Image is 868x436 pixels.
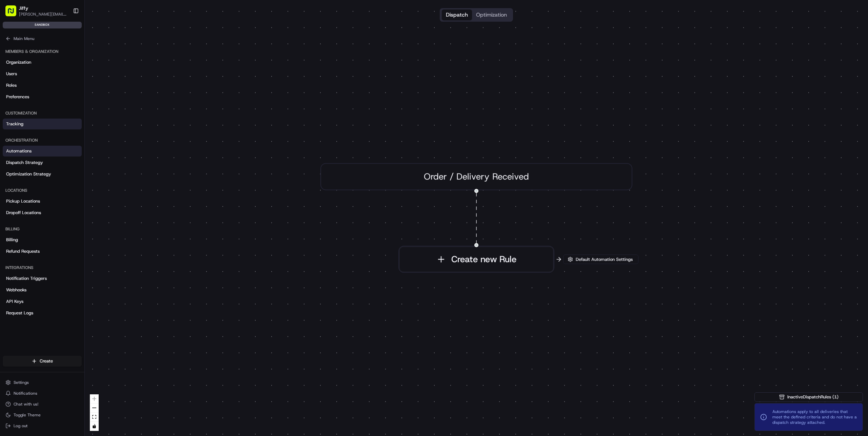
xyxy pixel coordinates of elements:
[55,95,112,107] a: 💻API Documentation
[3,68,82,79] a: Users
[19,12,67,17] button: [PERSON_NAME][EMAIL_ADDRESS][DOMAIN_NAME]
[57,99,63,104] div: 💻
[6,71,17,77] span: Users
[6,160,43,166] span: Dispatch Strategy
[3,169,82,180] a: Optimization Strategy
[3,285,82,295] a: Webhooks
[90,413,99,422] button: fit view
[772,409,857,425] span: Automations apply to all deliveries that meet the defined criteria and do not have a dispatch str...
[3,296,82,307] a: API Keys
[3,3,70,19] button: Jiffy[PERSON_NAME][EMAIL_ADDRESS][DOMAIN_NAME]
[3,410,82,420] button: Toggle Theme
[19,5,28,12] button: Jiffy
[4,95,55,107] a: 📗Knowledge Base
[3,389,82,398] button: Notifications
[3,46,82,57] div: Members & Organization
[3,34,82,43] button: Main Menu
[6,198,40,204] span: Pickup Locations
[67,115,82,120] span: Pylon
[3,421,82,431] button: Log out
[3,399,82,409] button: Chat with us!
[90,403,99,413] button: zoom out
[3,22,82,28] div: sandbox
[6,310,33,316] span: Request Logs
[6,94,29,100] span: Preferences
[18,43,112,50] input: Clear
[14,423,27,429] span: Log out
[40,358,53,364] span: Create
[14,412,41,418] span: Toggle Theme
[3,246,82,257] a: Refund Requests
[3,80,82,91] a: Roles
[14,36,34,41] span: Main Menu
[3,196,82,207] a: Pickup Locations
[3,119,82,129] a: Tracking
[6,121,23,127] span: Tracking
[3,378,82,387] button: Settings
[3,207,82,218] a: Dropoff Locations
[3,273,82,284] a: Notification Triggers
[7,64,19,77] img: 1736555255976-a54dd68f-1ca7-489b-9aae-adbdc363a1c4
[3,308,82,318] a: Request Logs
[3,57,82,68] a: Organization
[787,394,839,400] span: Inactive Dispatch Rules ( 1 )
[6,210,41,216] span: Dropoff Locations
[7,27,123,38] p: Welcome 👋
[6,59,31,65] span: Organization
[6,248,40,254] span: Refund Requests
[574,256,634,263] span: Default Automation Settings
[7,99,12,104] div: 📗
[14,391,37,396] span: Notifications
[14,401,38,407] span: Chat with us!
[563,255,638,264] button: Default Automation Settings
[90,422,99,431] button: toggle interactivity
[320,163,632,190] div: Order / Delivery Received
[6,82,17,88] span: Roles
[3,157,82,168] a: Dispatch Strategy
[754,392,863,402] button: InactiveDispatchRules (1)
[23,71,86,77] div: We're available if you need us!
[6,171,51,177] span: Optimization Strategy
[48,114,82,120] a: Powered byPylon
[7,6,20,20] img: Nash
[3,146,82,157] a: Automations
[3,356,82,367] button: Create
[3,91,82,102] a: Preferences
[472,9,511,20] button: Optimization
[6,275,47,282] span: Notification Triggers
[23,64,111,71] div: Start new chat
[3,135,82,146] div: Orchestration
[14,380,29,385] span: Settings
[3,108,82,119] div: Customization
[64,98,109,105] span: API Documentation
[6,287,26,293] span: Webhooks
[399,247,554,272] button: Create new Rule
[3,224,82,234] div: Billing
[6,237,18,243] span: Billing
[3,262,82,273] div: Integrations
[6,148,32,154] span: Automations
[3,234,82,245] a: Billing
[3,185,82,196] div: Locations
[14,98,52,105] span: Knowledge Base
[115,66,123,75] button: Start new chat
[6,298,23,305] span: API Keys
[442,9,472,20] button: Dispatch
